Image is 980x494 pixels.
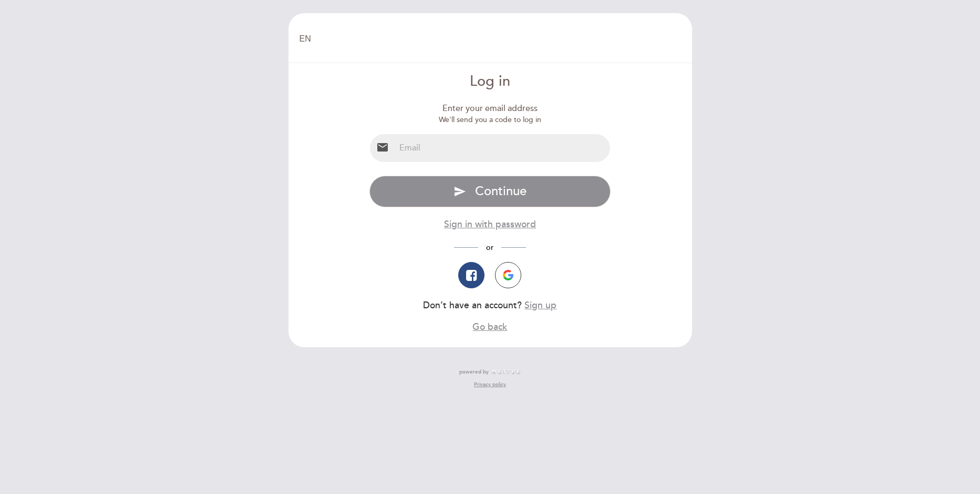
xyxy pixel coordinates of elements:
[369,72,611,92] div: Log in
[524,299,556,312] button: Sign up
[369,115,611,125] div: We'll send you a code to log in
[478,243,501,252] span: or
[474,381,506,388] a: Privacy policy
[444,218,536,231] button: Sign in with password
[475,184,527,199] span: Continue
[491,369,521,375] img: MEITRE
[423,300,522,311] span: Don’t have an account?
[503,270,513,280] img: icon-google.png
[376,141,389,154] i: email
[472,320,507,334] button: Go back
[369,176,611,207] button: send Continue
[369,103,611,115] div: Enter your email address
[453,185,466,198] i: send
[459,368,489,376] span: powered by
[395,134,610,162] input: Email
[459,368,521,376] a: powered by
